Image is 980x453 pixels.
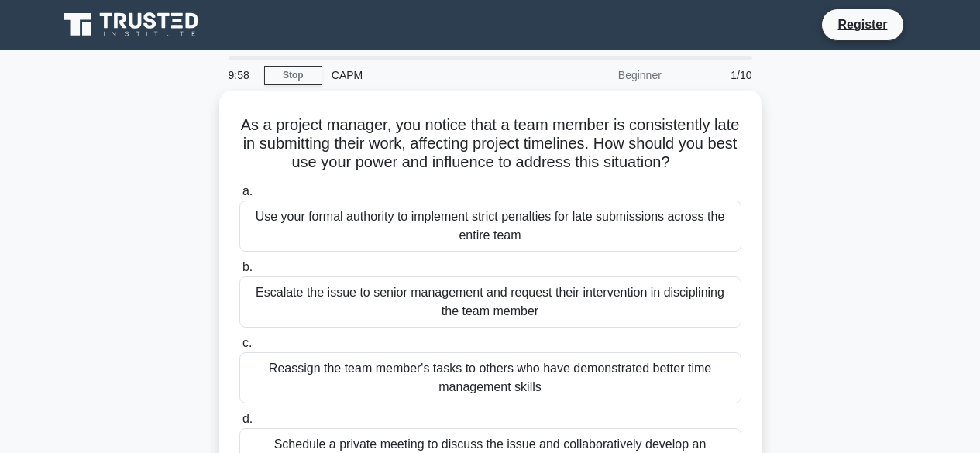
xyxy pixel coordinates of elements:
span: d. [242,412,253,425]
a: Stop [264,66,322,85]
span: b. [242,260,253,273]
h5: As a project manager, you notice that a team member is consistently late in submitting their work... [238,115,743,173]
div: Beginner [535,60,671,91]
a: Register [828,15,896,34]
div: 9:58 [219,60,264,91]
div: Use your formal authority to implement strict penalties for late submissions across the entire team [239,201,741,252]
div: CAPM [322,60,535,91]
div: Escalate the issue to senior management and request their intervention in disciplining the team m... [239,276,741,328]
div: 1/10 [671,60,762,91]
span: c. [242,336,252,349]
div: Reassign the team member's tasks to others who have demonstrated better time management skills [239,352,741,403]
span: a. [242,184,253,197]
